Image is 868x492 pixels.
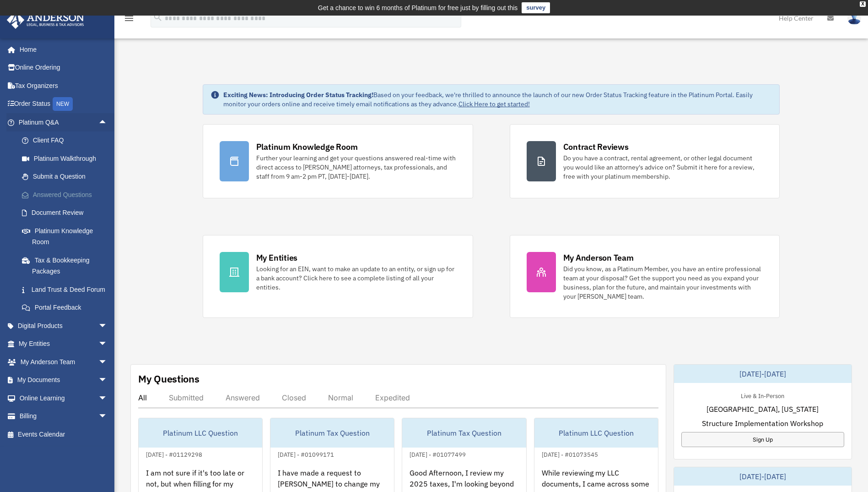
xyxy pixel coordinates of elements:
[13,186,121,204] a: Answered Questions
[13,251,121,280] a: Tax & Bookkeeping Packages
[6,95,121,114] a: Order StatusNEW
[13,280,121,299] a: Land Trust & Deed Forum
[124,13,135,24] i: menu
[270,418,394,448] div: Platinum Tax Question
[98,389,117,408] span: arrow_drop_down
[203,124,473,198] a: Platinum Knowledge Room Further your learning and get your questions answered real-time with dire...
[402,418,526,448] div: Platinum Tax Question
[139,418,262,448] div: Platinum LLC Question
[203,235,473,318] a: My Entities Looking for an EIN, want to make an update to an entity, or sign up for a bank accoun...
[13,222,121,251] a: Platinum Knowledge Room
[53,97,73,111] div: NEW
[226,393,260,402] div: Answered
[153,12,163,22] i: search
[256,264,456,292] div: Looking for an EIN, want to make an update to an entity, or sign up for a bank account? Click her...
[223,90,772,109] div: Based on your feedback, we're thrilled to announce the launch of our new Order Status Tracking fe...
[375,393,410,402] div: Expedited
[6,317,121,335] a: Digital Productsarrow_drop_down
[860,1,866,7] div: close
[6,113,121,131] a: Platinum Q&Aarrow_drop_up
[139,449,210,459] div: [DATE] - #01129298
[98,407,117,426] span: arrow_drop_down
[510,235,780,318] a: My Anderson Team Did you know, as a Platinum Member, you have an entire professional team at your...
[169,393,204,402] div: Submitted
[138,393,147,402] div: All
[98,317,117,335] span: arrow_drop_down
[256,252,297,263] div: My Entities
[674,365,852,383] div: [DATE]-[DATE]
[563,153,763,181] div: Do you have a contract, rental agreement, or other legal document you would like an attorney's ad...
[458,100,530,108] a: Click Here to get started!
[706,404,819,415] span: [GEOGRAPHIC_DATA], [US_STATE]
[98,113,117,132] span: arrow_drop_up
[6,40,117,59] a: Home
[681,432,844,447] a: Sign Up
[98,335,117,354] span: arrow_drop_down
[702,418,823,429] span: Structure Implementation Workshop
[13,168,121,186] a: Submit a Question
[6,353,121,371] a: My Anderson Teamarrow_drop_down
[6,407,121,426] a: Billingarrow_drop_down
[534,449,605,459] div: [DATE] - #01073545
[6,425,121,443] a: Events Calendar
[6,77,121,95] a: Tax Organizers
[223,91,373,99] strong: Exciting News: Introducing Order Status Tracking!
[256,141,358,153] div: Platinum Knowledge Room
[6,335,121,353] a: My Entitiesarrow_drop_down
[6,59,121,77] a: Online Ordering
[563,252,634,263] div: My Anderson Team
[138,372,199,386] div: My Questions
[563,264,763,301] div: Did you know, as a Platinum Member, you have an entire professional team at your disposal? Get th...
[402,449,473,459] div: [DATE] - #01077499
[270,449,341,459] div: [DATE] - #01099171
[98,371,117,390] span: arrow_drop_down
[13,149,121,168] a: Platinum Walkthrough
[13,299,121,317] a: Portal Feedback
[13,131,121,150] a: Client FAQ
[534,418,658,448] div: Platinum LLC Question
[733,390,792,400] div: Live & In-Person
[256,153,456,181] div: Further your learning and get your questions answered real-time with direct access to [PERSON_NAM...
[522,2,550,13] a: survey
[282,393,306,402] div: Closed
[510,124,780,198] a: Contract Reviews Do you have a contract, rental agreement, or other legal document you would like...
[6,389,121,407] a: Online Learningarrow_drop_down
[674,467,852,486] div: [DATE]-[DATE]
[847,11,861,25] img: User Pic
[13,204,121,222] a: Document Review
[98,353,117,372] span: arrow_drop_down
[6,371,121,389] a: My Documentsarrow_drop_down
[4,11,87,29] img: Anderson Advisors Platinum Portal
[124,16,135,24] a: menu
[563,141,629,153] div: Contract Reviews
[328,393,353,402] div: Normal
[318,2,518,13] div: Get a chance to win 6 months of Platinum for free just by filling out this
